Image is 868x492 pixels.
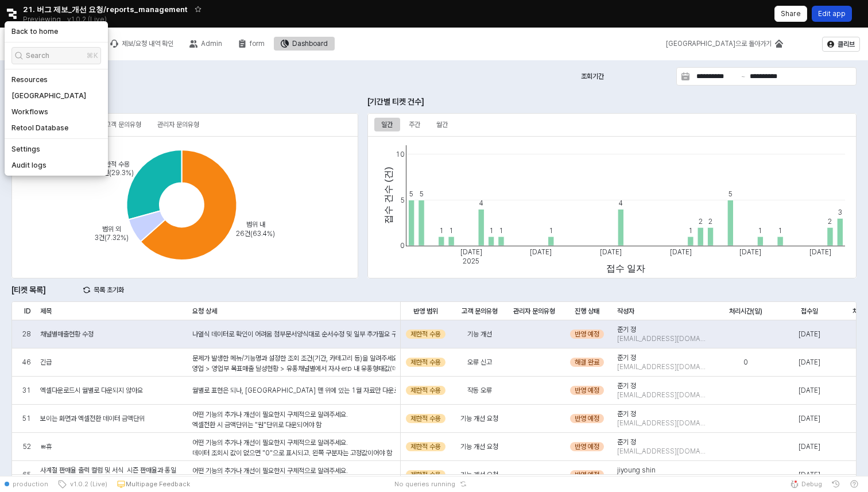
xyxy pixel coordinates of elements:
[22,414,31,423] span: 51
[11,284,73,296] p: [티켓 목록]
[23,14,61,25] span: Previewing
[743,358,748,367] span: 0
[112,476,195,492] button: Multipage Feedback
[394,479,455,489] span: No queries running
[460,470,498,479] span: 기능 개선 요청
[201,40,222,48] div: Admin
[617,466,656,475] span: jiyoung shin
[409,118,420,131] div: 주간
[799,330,820,339] span: [DATE]
[381,118,393,131] div: 일간
[122,40,173,48] div: 제보/요청 내역 확인
[78,281,129,299] button: reset list
[822,37,860,52] button: 클리브
[26,50,49,61] span: Search
[22,470,31,479] span: 65
[183,37,229,51] button: Admin
[659,37,790,51] button: [GEOGRAPHIC_DATA]으로 돌아가기
[812,6,852,22] button: Edit app
[292,40,328,48] div: Dashboard
[410,386,441,395] span: 제한적 수용
[460,414,498,423] span: 기능 개선 요청
[659,37,790,51] div: 메인으로 돌아가기
[575,330,599,339] span: 반영 예정
[192,363,396,374] p: 영업 > 영업부 목표매출 달성현황 > 유통채널별에서 자사 erp 내 유통형태값(데이터) 변경에 따른 자동연동이 안됨
[785,476,827,492] button: Debug
[22,386,31,395] span: 31
[410,470,441,479] span: 제한적 수용
[192,420,382,430] p: 엑셀전환 시 금액단위는 "원"단위로 다운되어야 함
[799,414,820,423] span: [DATE]
[23,11,113,28] div: Previewing v1.0.2 (Live)
[274,37,335,51] button: Dashboard
[67,479,107,489] span: v1.0.2 (Live)
[150,118,206,131] div: 관리자 문의유형
[799,470,820,479] span: [DATE]
[617,447,706,456] span: [EMAIL_ADDRESS][DOMAIN_NAME]
[250,40,265,48] div: form
[666,40,772,48] div: [GEOGRAPHIC_DATA]으로 돌아가기
[429,118,455,131] div: 월간
[40,330,94,339] span: 채널별매출현황 수정
[40,442,52,451] span: ㅃ휴
[575,386,599,395] span: 반영 예정
[24,307,31,316] span: ID
[374,118,400,131] div: 일간
[617,381,636,390] span: 준기 정
[827,476,845,492] button: History
[11,145,40,154] h5: Settings
[617,419,706,428] span: [EMAIL_ADDRESS][DOMAIN_NAME]
[729,307,762,316] span: 처리시간(일)
[845,476,863,492] button: Help
[818,9,846,18] p: Edit app
[53,476,112,492] button: v1.0.2 (Live)
[105,118,141,131] div: 고객 문의유형
[231,37,272,51] div: form
[192,307,217,316] span: 요청 상세
[799,386,820,395] span: [DATE]
[157,118,199,131] div: 관리자 문의유형
[617,353,636,362] span: 준기 정
[5,45,108,67] div: Search within Retool. Click to open the command palette, or press Command plus K
[192,3,204,15] button: Add app to favorites
[436,118,448,131] div: 월간
[11,161,46,170] h5: Audit logs
[94,285,124,295] p: 목록 초기화
[40,358,52,367] span: 긴급
[192,448,396,458] p: 데이터 조회시 값이 없으면 "0"으로 표시되고, 왼쪽 구분자는 고정값이어야 함
[575,414,599,423] span: 반영 예정
[40,386,143,395] span: 엑셀다운로드시 월별로 다운되지 않아요
[838,40,855,49] p: 클리브
[11,69,216,84] p: 티켓 처리 대시보드
[11,27,58,36] h5: Back to home
[13,479,48,489] span: production
[87,50,98,61] div: ⌘K
[410,358,441,367] span: 제한적 수용
[103,37,180,51] div: 제보/요청 내역 확인
[410,442,441,451] span: 제한적 수용
[5,104,108,120] a: Workflows
[575,442,599,451] span: 반영 예정
[5,120,108,136] a: Retool Database
[11,91,86,100] h5: [GEOGRAPHIC_DATA]
[23,3,188,15] span: 21. 버그 제보_개선 요청/reports_management
[801,307,818,316] span: 접수일
[5,72,108,88] a: Resources
[799,442,820,451] span: [DATE]
[413,307,438,316] span: 반영 범위
[192,385,396,396] div: 월별로 표현은 되나, [GEOGRAPHIC_DATA] 맨 위에 있는 1월 자료만 다운로드 됨
[40,466,183,484] span: 사계절 판매율 출력 컬럼 및 서식 시즌 판매율과 통일 시켜주세요.
[575,307,599,316] span: 진행 상태
[462,307,498,316] span: 고객 문의유형
[22,330,31,339] span: 28
[11,123,68,133] h5: Retool Database
[410,330,441,339] span: 제한적 수용
[581,72,604,80] span: 조회기간
[617,362,706,371] span: [EMAIL_ADDRESS][DOMAIN_NAME]
[575,358,599,367] span: 해결 완료
[11,75,48,84] h5: Resources
[781,9,801,18] p: Share
[617,325,636,334] span: 준기 정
